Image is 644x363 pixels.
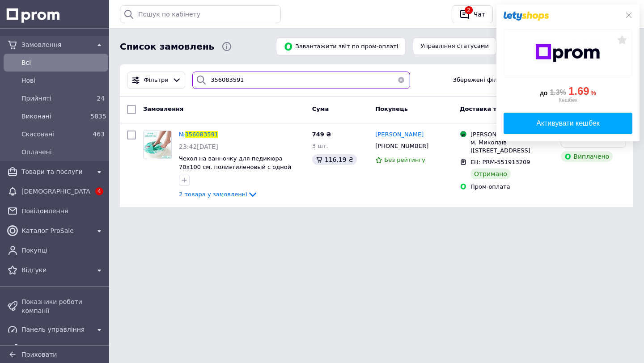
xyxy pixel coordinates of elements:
input: Пошук по кабінету [120,5,281,23]
div: м. Миколаїв ([STREET_ADDRESS] [470,139,554,155]
input: Пошук за номером замовлення, ПІБ покупця, номером телефону, Email, номером накладної [192,72,410,89]
span: ЕН: PRM-551913209 [470,159,530,165]
span: Список замовлень [120,40,214,53]
span: № [179,131,185,138]
a: №356083591 [179,131,218,138]
span: Прийняті [21,94,87,103]
span: Замовлення [143,106,183,112]
a: 2 товара у замовленні [179,191,258,198]
span: 463 [93,131,105,138]
span: 24 [97,95,105,102]
img: Фото товару [144,131,171,159]
div: Отримано [470,169,511,179]
div: Пром-оплата [470,183,554,191]
a: Фото товару [143,131,172,159]
span: 4 [95,187,103,195]
button: Очистить [392,72,410,89]
span: Каталог ProSale [21,226,90,235]
span: Cума [312,106,329,112]
span: Покупці [21,246,105,255]
span: [DEMOGRAPHIC_DATA] [21,187,90,196]
span: [PHONE_NUMBER] [375,143,428,149]
a: [PERSON_NAME] [375,131,424,139]
span: Всi [21,58,105,67]
span: Аналітика [21,345,90,354]
span: 23:42[DATE] [179,143,218,150]
span: [PERSON_NAME] [375,131,424,138]
span: Оплачені [21,148,105,156]
button: Завантажити звіт по пром-оплаті [276,38,406,55]
div: 116.19 ₴ [312,154,357,165]
div: Виплачено [561,151,613,162]
span: Відгуки [21,266,90,274]
span: 2 товара у замовленні [179,191,247,198]
span: 749 ₴ [312,131,331,138]
div: Чат [472,8,487,21]
span: 5835 [90,113,106,120]
span: Повідомлення [21,207,105,215]
span: Фільтри [144,76,169,84]
span: Панель управління [21,325,90,334]
span: Товари та послуги [21,167,90,176]
span: Доставка та оплата [460,106,526,112]
button: Управління статусами [413,38,496,55]
span: Нові [21,76,105,85]
a: Чехол на ванночку для педикюра 70х100 см. полиэтиленовый с одной резинкой прозрачный 100 шт/уп [179,155,291,178]
span: Скасовані [21,130,87,139]
span: Виконані [21,112,87,121]
span: 356083591 [185,131,218,138]
span: Без рейтингу [384,156,425,163]
span: Замовлення [21,40,90,49]
div: [PERSON_NAME] [470,131,554,139]
span: Збережені фільтри: [453,76,514,84]
span: Показники роботи компанії [21,297,105,315]
span: Приховати [21,351,57,358]
span: Покупець [375,106,408,112]
button: 2Чат [452,5,493,23]
span: 3 шт. [312,143,328,149]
